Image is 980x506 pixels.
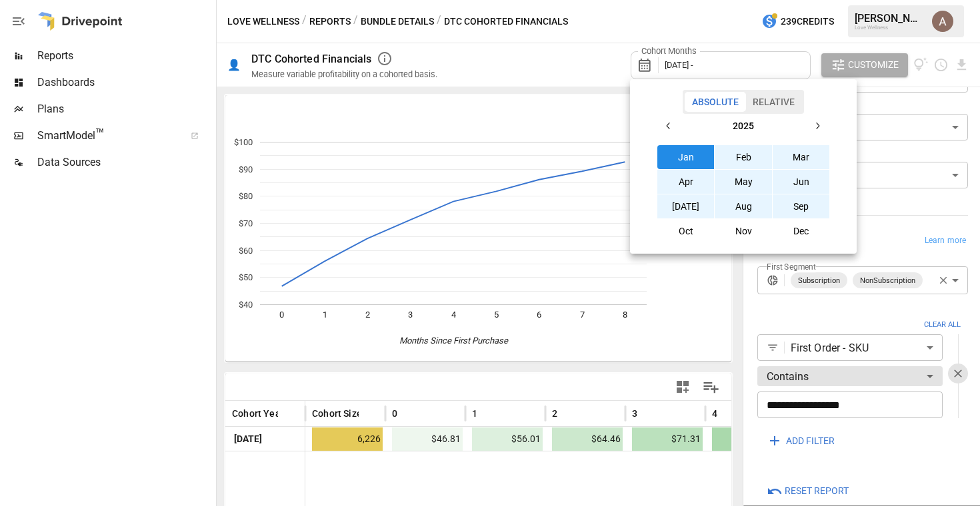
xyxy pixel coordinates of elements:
button: Sep [773,194,830,218]
button: Apr [657,170,715,194]
button: Dec [773,219,830,243]
button: [DATE] [657,194,715,218]
button: Jan [657,145,715,169]
button: Aug [715,194,772,218]
button: Mar [773,145,830,169]
button: Nov [715,219,772,243]
button: May [715,170,772,194]
button: Relative [745,92,802,112]
button: Absolute [685,92,746,112]
button: Oct [657,219,715,243]
button: 2025 [681,114,805,138]
button: Jun [773,170,830,194]
button: Feb [715,145,772,169]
